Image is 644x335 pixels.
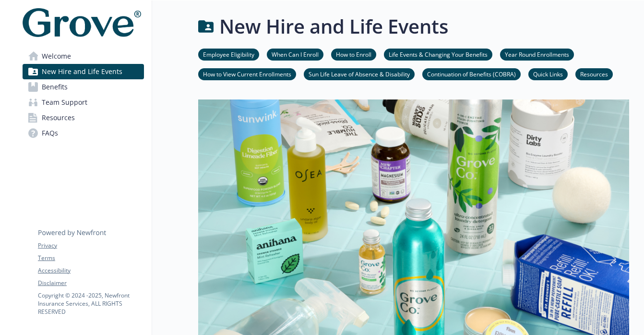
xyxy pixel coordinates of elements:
span: Welcome [42,49,71,64]
span: New Hire and Life Events [42,64,122,79]
a: Employee Eligibility [198,50,259,59]
a: How to Enroll [331,50,376,59]
span: Benefits [42,79,68,95]
a: Quick Links [528,69,568,78]
a: Terms [38,254,143,262]
span: Resources [42,110,75,125]
a: Team Support [23,95,144,110]
span: Team Support [42,95,87,110]
a: Resources [575,69,613,78]
a: Resources [23,110,144,125]
a: Privacy [38,241,143,250]
a: Year Round Enrollments [500,50,574,59]
h1: New Hire and Life Events [219,12,448,41]
a: How to View Current Enrollments [198,69,296,78]
a: Benefits [23,79,144,95]
a: Disclaimer [38,279,143,287]
span: FAQs [42,125,58,141]
a: Life Events & Changing Your Benefits [384,50,492,59]
a: New Hire and Life Events [23,64,144,79]
a: FAQs [23,125,144,141]
a: Sun Life Leave of Absence & Disability [304,69,415,78]
a: Accessibility [38,266,143,275]
a: When Can I Enroll [267,50,323,59]
a: Welcome [23,49,144,64]
p: Copyright © 2024 - 2025 , Newfront Insurance Services, ALL RIGHTS RESERVED [38,291,143,316]
a: Continuation of Benefits (COBRA) [422,69,521,78]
